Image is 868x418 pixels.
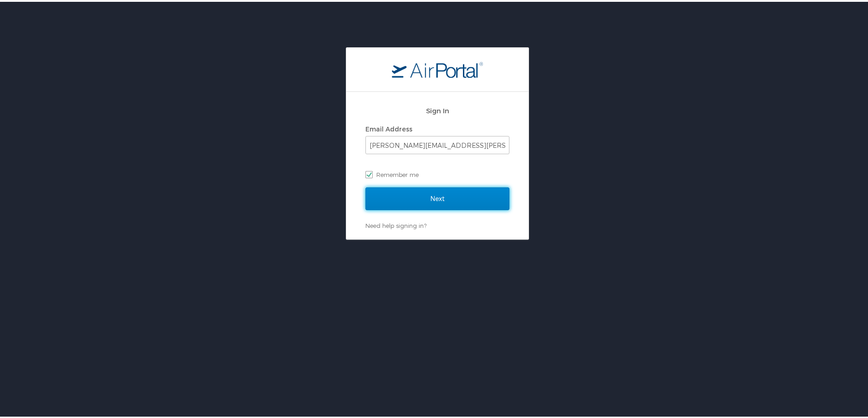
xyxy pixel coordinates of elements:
label: Email Address [365,123,412,131]
label: Remember me [365,166,509,180]
a: Need help signing in? [365,220,426,227]
input: Next [365,186,509,208]
img: logo [392,60,483,76]
h2: Sign In [365,104,509,114]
